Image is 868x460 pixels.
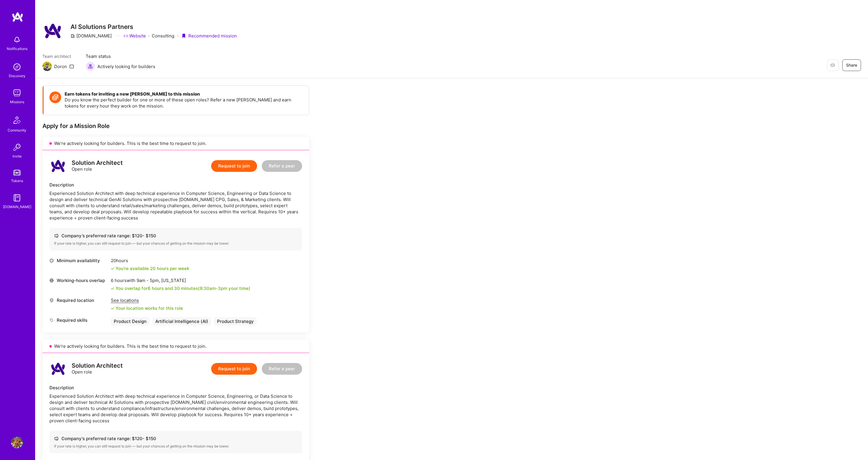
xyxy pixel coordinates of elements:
[49,190,302,221] div: Experienced Solution Architect with deep technical experience in Computer Science, Engineering or...
[42,122,309,130] div: Apply for a Mission Role
[54,436,58,441] i: icon Cash
[262,160,302,172] button: Refer a peer
[49,277,108,283] div: Working-hours overlap
[11,87,23,99] img: teamwork
[49,317,108,323] div: Required skills
[111,267,114,270] i: icon Check
[148,33,149,39] div: ·
[42,137,309,150] div: We’re actively looking for builders. This is the best time to request to join.
[42,340,309,353] div: We’re actively looking for builders. This is the best time to request to join.
[11,34,23,46] img: bell
[181,34,186,38] i: icon PurpleRibbon
[97,63,155,70] span: Actively looking for builders
[7,46,27,52] div: Notifications
[54,435,297,442] div: Company’s preferred rate range: $ 120 - $ 150
[11,437,23,448] img: User Avatar
[11,141,23,153] img: Invite
[9,73,25,79] div: Discovery
[49,258,54,263] i: icon Clock
[49,91,61,103] img: Token icon
[111,317,149,326] div: Product Design
[86,62,95,71] img: Actively looking for builders
[135,278,161,283] span: 9am - 5pm ,
[70,34,75,38] i: icon CompanyGray
[11,61,23,73] img: discovery
[70,23,237,30] h3: AI Solutions Partners
[177,33,178,39] div: ·
[211,363,257,375] button: Request to join
[111,257,189,264] div: 20 hours
[116,285,250,291] div: You overlap for 6 hours and 30 minutes ( your time)
[42,62,52,71] img: Team Architect
[111,265,189,271] div: You're available 20 hours per week
[54,241,297,246] div: If your rate is higher, you can still request to join — but your chances of getting on the missio...
[54,63,67,70] div: Doron
[181,33,237,39] div: Recommended mission
[49,182,302,188] div: Description
[11,178,23,184] div: Tokens
[49,360,67,378] img: logo
[3,204,31,210] div: [DOMAIN_NAME]
[111,277,250,283] div: 6 hours with [US_STATE]
[111,287,114,290] i: icon Check
[42,53,74,59] span: Team architect
[49,318,54,322] i: icon Tag
[49,385,302,391] div: Description
[12,12,23,22] img: logo
[69,64,74,69] i: icon Mail
[123,33,174,39] div: Consulting
[8,127,26,133] div: Community
[211,160,257,172] button: Request to join
[13,153,22,159] div: Invite
[42,20,63,41] img: Company Logo
[49,278,54,283] i: icon World
[200,286,227,291] span: 8:30am - 3pm
[214,317,257,326] div: Product Strategy
[11,192,23,204] img: guide book
[111,297,183,303] div: See locations
[49,393,302,424] div: Experienced Solution Architect with deep technical experience in Computer Science, Engineering, o...
[13,170,20,175] img: tokens
[123,33,146,39] a: Website
[72,160,123,172] div: Open role
[111,305,183,311] div: Your location works for this role
[152,317,211,326] div: Artificial Intelligence (AI)
[10,113,24,127] img: Community
[262,363,302,375] button: Refer a peer
[54,444,297,449] div: If your rate is higher, you can still request to join — but your chances of getting on the missio...
[10,99,24,105] div: Missions
[111,307,114,310] i: icon Check
[70,33,112,39] div: [DOMAIN_NAME]
[72,363,123,369] div: Solution Architect
[49,257,108,264] div: Minimum availability
[846,62,857,68] span: Share
[830,63,835,68] i: icon EyeClosed
[49,297,108,303] div: Required location
[65,91,303,97] h4: Earn tokens for inviting a new [PERSON_NAME] to this mission
[72,363,123,375] div: Open role
[49,298,54,302] i: icon Location
[72,160,123,166] div: Solution Architect
[49,157,67,175] img: logo
[65,97,303,109] p: Do you know the perfect builder for one or more of these open roles? Refer a new [PERSON_NAME] an...
[54,234,58,238] i: icon Cash
[54,233,297,239] div: Company’s preferred rate range: $ 120 - $ 150
[10,437,24,448] a: User Avatar
[86,53,155,59] span: Team status
[842,59,861,71] button: Share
